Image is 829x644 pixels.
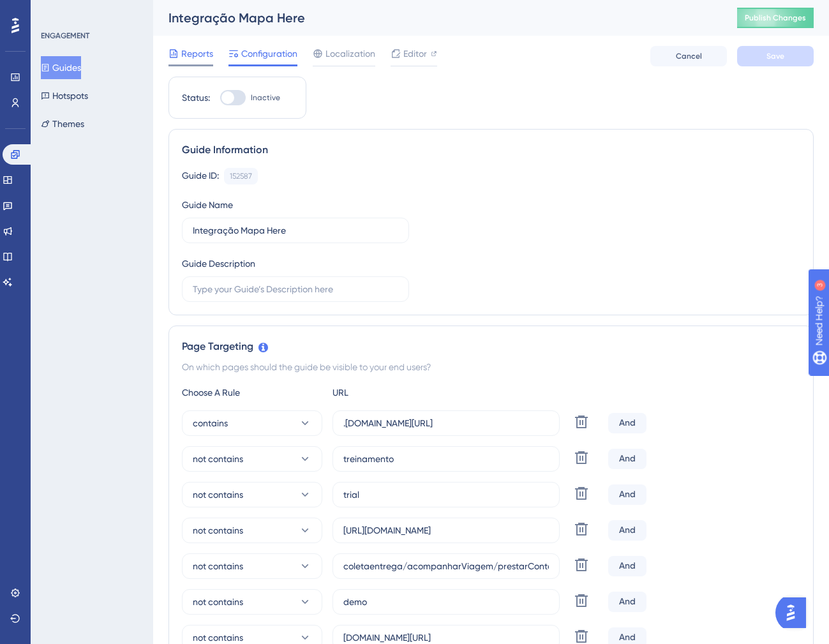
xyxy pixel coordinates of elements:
div: Page Targeting [182,339,800,354]
div: Integração Mapa Here [168,9,705,27]
span: Cancel [676,51,702,61]
button: Guides [41,56,81,79]
span: Need Help? [30,3,80,19]
button: not contains [182,589,322,615]
span: not contains [193,523,243,538]
input: Type your Guide’s Name here [193,223,398,237]
span: not contains [193,451,243,467]
span: Inactive [251,93,280,103]
button: Publish Changes [737,8,814,28]
div: Guide Name [182,197,233,213]
input: yourwebsite.com/path [343,523,549,537]
div: And [608,592,646,612]
span: not contains [193,594,243,610]
button: Save [737,46,814,66]
span: Publish Changes [745,13,806,23]
button: not contains [182,482,322,507]
div: Choose A Rule [182,385,322,400]
div: And [608,520,646,541]
span: not contains [193,558,243,574]
button: not contains [182,518,322,543]
input: yourwebsite.com/path [343,595,549,609]
div: 3 [89,6,93,17]
input: yourwebsite.com/path [343,452,549,466]
input: Type your Guide’s Description here [193,282,398,296]
div: Guide Description [182,256,255,271]
span: Localization [325,46,375,61]
button: Themes [41,112,84,135]
span: Editor [403,46,427,61]
iframe: UserGuiding AI Assistant Launcher [775,594,814,632]
button: not contains [182,553,322,579]
button: Cancel [650,46,727,66]
input: yourwebsite.com/path [343,416,549,430]
input: yourwebsite.com/path [343,559,549,573]
button: Hotspots [41,84,88,107]
input: yourwebsite.com/path [343,488,549,502]
div: On which pages should the guide be visible to your end users? [182,359,800,375]
div: And [608,449,646,469]
div: URL [332,385,473,400]
div: And [608,556,646,576]
button: not contains [182,446,322,472]
div: ENGAGEMENT [41,31,89,41]
span: contains [193,416,228,431]
div: Status: [182,90,210,105]
span: Reports [181,46,213,61]
div: And [608,484,646,505]
div: Guide ID: [182,168,219,184]
span: Configuration [241,46,297,61]
span: not contains [193,487,243,502]
div: And [608,413,646,433]
div: 152587 [230,171,252,181]
button: contains [182,410,322,436]
div: Guide Information [182,142,800,158]
span: Save [766,51,784,61]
